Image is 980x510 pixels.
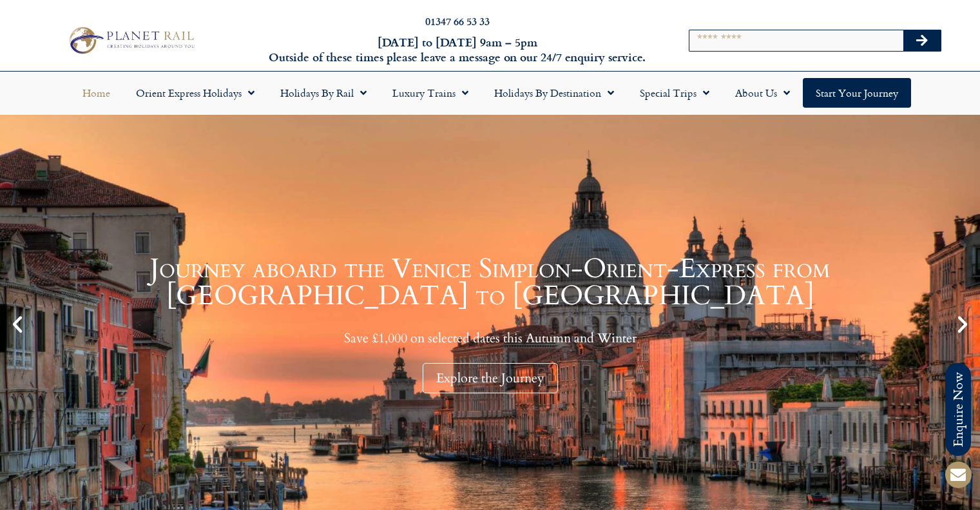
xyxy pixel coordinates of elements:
[722,78,803,108] a: About Us
[425,14,490,28] a: 01347 66 53 33
[903,30,941,51] button: Search
[380,78,481,108] a: Luxury Trains
[70,78,123,108] a: Home
[627,78,722,108] a: Special Trips
[803,78,911,108] a: Start your Journey
[267,78,380,108] a: Holidays by Rail
[265,35,650,65] h6: [DATE] to [DATE] 9am – 5pm Outside of these times please leave a message on our 24/7 enquiry serv...
[481,78,627,108] a: Holidays by Destination
[6,78,974,108] nav: Menu
[32,330,948,346] p: Save £1,000 on selected dates this Autumn and Winter
[952,313,974,335] div: Next slide
[123,78,267,108] a: Orient Express Holidays
[423,363,558,393] div: Explore the Journey
[32,255,948,309] h1: Journey aboard the Venice Simplon-Orient-Express from [GEOGRAPHIC_DATA] to [GEOGRAPHIC_DATA]
[6,313,28,335] div: Previous slide
[64,24,198,57] img: Planet Rail Train Holidays Logo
